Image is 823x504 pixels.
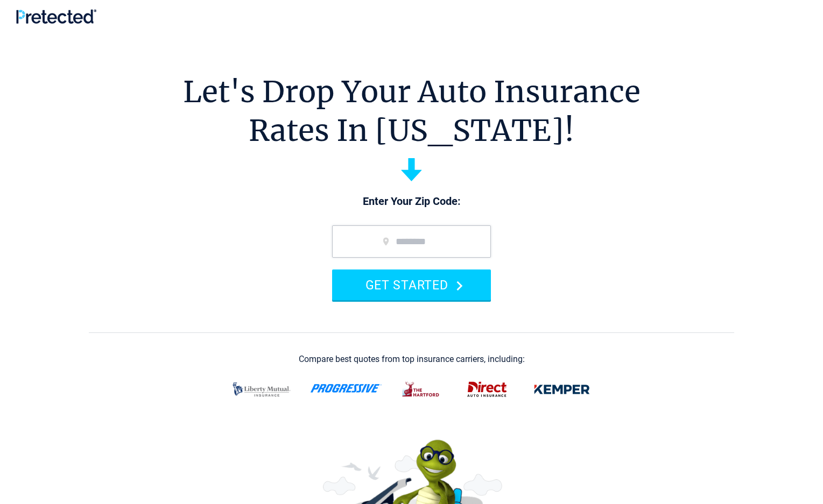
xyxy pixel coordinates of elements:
p: Enter Your Zip Code: [321,194,502,209]
input: zip code [332,225,491,258]
button: GET STARTED [332,269,491,300]
img: liberty [226,375,297,403]
h1: Let's Drop Your Auto Insurance Rates In [US_STATE]! [183,73,641,150]
div: Compare best quotes from top insurance carriers, including: [299,354,525,364]
img: thehartford [395,375,448,403]
img: direct [461,375,514,403]
img: progressive [310,384,382,393]
img: kemper [526,375,597,403]
img: Pretected Logo [16,9,96,24]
